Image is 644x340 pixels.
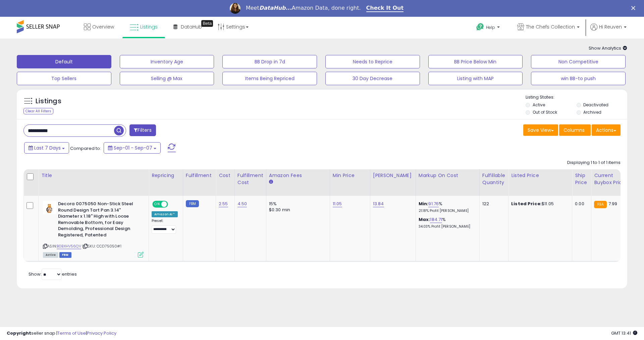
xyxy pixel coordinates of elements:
[222,55,317,68] button: BB Drop in 7d
[140,23,158,30] span: Listings
[590,23,627,39] a: Hi Reuven
[36,97,61,106] h5: Listings
[428,55,523,68] button: BB Price Below Min
[419,201,474,213] div: %
[419,201,429,207] b: Min:
[366,5,404,12] a: Check It Out
[152,211,178,217] div: Amazon AI *
[512,17,585,39] a: The Chefs Collection
[57,243,81,249] a: B0BXHV56QV
[237,201,247,207] a: 4.50
[526,94,627,101] p: Listing States:
[563,127,585,133] span: Columns
[79,17,119,37] a: Overview
[82,243,121,249] span: | SKU: CCD75050#1
[583,102,608,108] label: Deactivated
[333,201,342,207] a: 11.05
[608,201,618,207] span: 7.99
[531,72,626,85] button: win BB-to push
[486,24,495,30] span: Help
[29,271,77,277] span: Show: entries
[419,224,474,229] p: 34.03% Profit [PERSON_NAME]
[416,169,479,196] th: The percentage added to the cost of goods (COGS) that forms the calculator for Min & Max prices.
[333,172,367,179] div: Min Price
[120,55,214,68] button: Inventory Age
[43,201,56,214] img: 31v7DY2IFmL._SL40_.jpg
[269,201,325,207] div: 15%
[17,72,111,85] button: Top Sellers
[419,216,430,223] b: Max:
[104,142,161,154] button: Sep-01 - Sep-07
[213,17,254,37] a: Settings
[533,102,545,108] label: Active
[120,72,214,85] button: Selling @ Max
[482,201,503,207] div: 122
[559,124,591,136] button: Columns
[59,252,71,258] span: FBM
[125,17,163,37] a: Listings
[575,172,588,186] div: Ship Price
[419,209,474,213] p: 21.18% Profit [PERSON_NAME]
[526,23,575,30] span: The Chefs Collection
[23,108,53,114] div: Clear All Filters
[575,201,586,207] div: 0.00
[373,201,384,207] a: 13.84
[373,172,413,179] div: [PERSON_NAME]
[482,172,505,186] div: Fulfillable Quantity
[43,201,144,257] div: ASIN:
[533,109,557,115] label: Out of Stock
[594,201,606,208] small: FBA
[269,179,273,185] small: Amazon Fees.
[43,252,58,258] span: All listings currently available for purchase on Amazon
[531,55,626,68] button: Non Competitive
[567,160,621,166] div: Displaying 1 to 1 of 1 items
[152,172,180,179] div: Repricing
[325,55,420,68] button: Needs to Reprice
[246,5,361,11] div: Meet Amazon Data, done right.
[201,20,213,27] div: Tooltip anchor
[592,124,621,136] button: Actions
[129,124,156,136] button: Filters
[599,23,622,30] span: Hi Reuven
[167,202,178,207] span: OFF
[471,18,506,39] a: Help
[419,217,474,229] div: %
[168,17,207,37] a: DataHub
[230,3,240,14] img: Profile image for Georgie
[41,172,146,179] div: Title
[114,145,152,151] span: Sep-01 - Sep-07
[259,5,292,11] i: DataHub...
[269,172,327,179] div: Amazon Fees
[186,172,213,179] div: Fulfillment
[58,201,140,240] b: Decora 0075050 Non-Stick Steel Round Design Tart Pan 3.14" Diameter x 1.18" High with Loose Remov...
[269,207,325,213] div: $0.30 min
[419,172,477,179] div: Markup on Cost
[152,219,178,234] div: Preset:
[523,124,558,136] button: Save View
[594,172,629,186] div: Current Buybox Price
[583,109,601,115] label: Archived
[430,216,442,223] a: 184.71
[428,72,523,85] button: Listing with MAP
[34,145,61,151] span: Last 7 Days
[92,23,114,30] span: Overview
[589,45,627,51] span: Show Analytics
[186,200,199,207] small: FBM
[631,6,638,10] div: Close
[153,202,161,207] span: ON
[511,201,542,207] b: Listed Price:
[511,172,569,179] div: Listed Price
[222,72,317,85] button: Items Being Repriced
[237,172,263,186] div: Fulfillment Cost
[219,172,232,179] div: Cost
[476,23,484,31] i: Get Help
[428,201,439,207] a: 91.76
[325,72,420,85] button: 30 Day Decrease
[17,55,111,68] button: Default
[181,23,202,30] span: DataHub
[70,145,101,152] span: Compared to:
[511,201,567,207] div: $11.05
[24,142,69,154] button: Last 7 Days
[219,201,228,207] a: 2.55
